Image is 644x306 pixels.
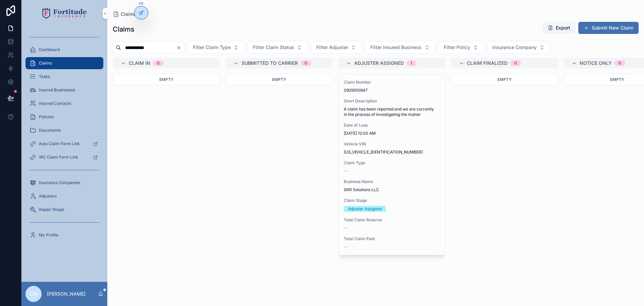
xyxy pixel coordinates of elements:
a: Tasks [25,71,103,83]
div: 0 [305,60,307,66]
a: Claims [25,57,103,69]
a: Repair Shops [25,204,103,216]
span: Claim Number [344,80,440,85]
span: Dashboard [39,47,60,52]
div: 0 [619,60,621,66]
p: [PERSON_NAME] [47,291,86,297]
a: Auto Claim Form Link [25,138,103,150]
span: -- [344,244,348,250]
a: My Profile [25,229,103,241]
span: Filter Insured Business [370,44,422,51]
button: Select Button [487,41,550,54]
button: Select Button [311,41,362,54]
span: SKR Solutions LLC [344,187,440,192]
span: Date of Loss [344,123,440,128]
button: Clear [176,45,184,50]
button: Submit New Claim [578,22,639,34]
button: Select Button [247,41,308,54]
span: -- [344,168,348,174]
span: Filter Claim Status [253,44,294,51]
span: Empty [497,77,512,82]
span: Empty [159,77,173,82]
span: Claims [121,11,136,17]
span: Claim Finalized [467,60,507,67]
a: Documents [25,124,103,136]
span: CH [30,290,38,298]
span: A claim has been reported and we are currently in the process of investigating the matter [344,106,440,117]
span: [DATE] 12:00 AM [344,131,440,136]
button: Select Button [187,41,245,54]
span: Vehicle VIN [344,141,440,147]
a: Dashboard [25,44,103,56]
div: 0 [157,60,160,66]
span: Empty [610,77,624,82]
span: WC Claim Form Link [39,155,78,160]
span: -- [344,225,348,231]
span: Insurance Company [492,44,537,51]
span: Policies [39,114,54,120]
a: Policies [25,111,103,123]
span: Total Claim Reserve [344,217,440,223]
span: Total Claim Paid [344,236,440,242]
a: Claim Number0925610847Short DescriptionA claim has been reported and we are currently in the proc... [338,74,445,255]
span: Claim In [129,60,150,67]
span: Claims [39,60,52,66]
span: Business Name [344,179,440,184]
a: Insurance Companies [25,177,103,189]
span: Auto Claim Form Link [39,141,80,146]
button: Select Button [365,41,435,54]
span: Empty [272,77,286,82]
span: Filter Claim Type [193,44,231,51]
a: Insured Contacts [25,97,103,110]
span: 0925610847 [344,88,440,93]
button: Export [542,22,576,34]
span: My Profile [39,232,58,238]
span: Tasks [39,74,50,79]
button: Select Button [438,41,484,54]
span: Claim Stage [344,198,440,203]
span: Insured Contacts [39,101,71,106]
span: Repair Shops [39,207,64,212]
span: Documents [39,128,61,133]
span: Short Description [344,98,440,104]
a: Claims [113,11,136,17]
a: WC Claim Form Link [25,151,103,163]
span: [US_VEHICLE_IDENTIFICATION_NUMBER] [344,149,440,155]
div: 0 [514,60,517,66]
span: Adjusters [39,193,57,199]
span: Submitted to Carrier [241,60,298,67]
span: Insured Businesses [39,87,75,93]
a: Insured Businesses [25,84,103,96]
a: Adjusters [25,190,103,202]
div: 1 [411,60,412,66]
span: Insurance Companies [39,180,80,185]
span: Filter Policy [444,44,470,51]
div: Adjuster Assigned [348,206,382,212]
span: Adjuster Assigned [354,60,404,67]
span: Notice Only [580,60,612,67]
h1: Claims [113,25,135,34]
div: scrollable content [21,27,107,250]
span: Filter Adjuster [316,44,348,51]
span: Claim Type [344,160,440,166]
img: App logo [42,8,87,19]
